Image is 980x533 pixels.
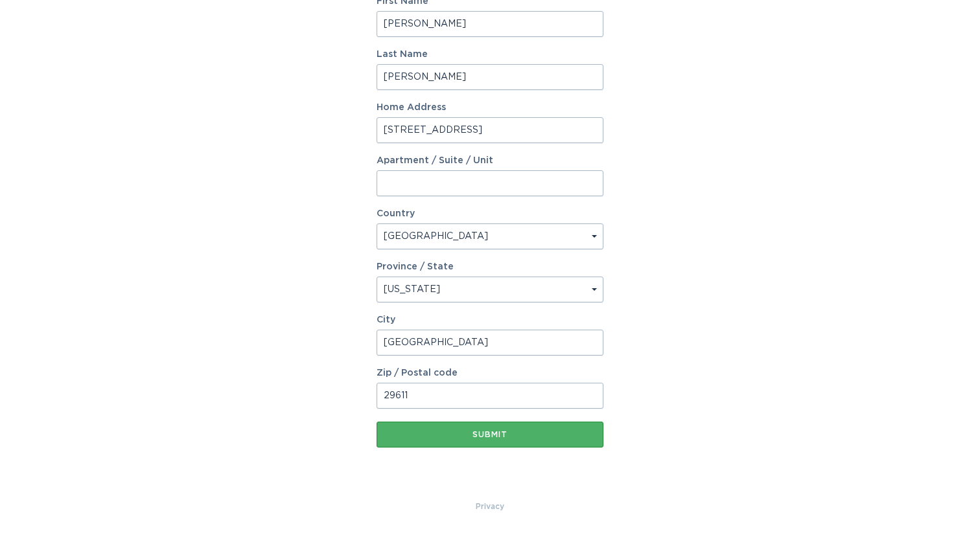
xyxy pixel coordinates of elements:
label: Apartment / Suite / Unit [377,156,603,165]
label: Zip / Postal code [377,369,603,378]
label: Country [377,209,415,218]
label: City [377,315,603,324]
button: Submit [377,422,603,448]
label: Province / State [377,262,454,271]
label: Home Address [377,103,603,112]
label: Last Name [377,50,603,59]
div: Submit [383,431,597,438]
a: Privacy Policy & Terms of Use [476,499,504,514]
